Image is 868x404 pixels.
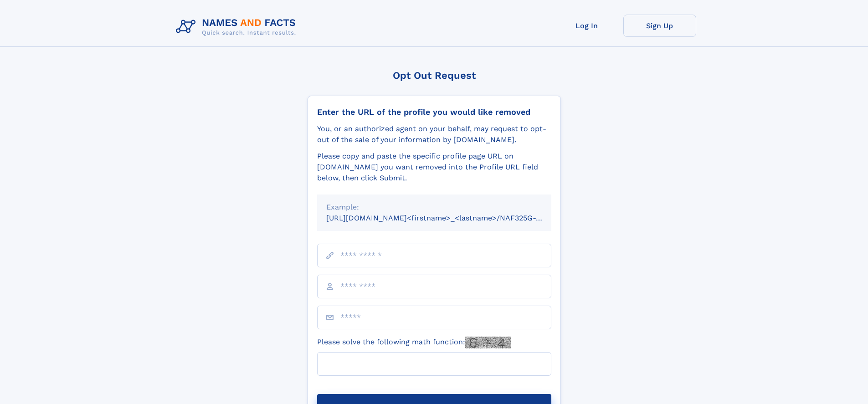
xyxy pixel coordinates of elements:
[326,202,542,213] div: Example:
[326,214,569,222] small: [URL][DOMAIN_NAME]<firstname>_<lastname>/NAF325G-xxxxxxxx
[308,70,561,81] div: Opt Out Request
[172,15,303,39] img: Logo Names and Facts
[317,151,551,184] div: Please copy and paste the specific profile page URL on [DOMAIN_NAME] you want removed into the Pr...
[550,15,623,37] a: Log In
[317,107,551,117] div: Enter the URL of the profile you would like removed
[317,337,511,348] label: Please solve the following math function:
[317,123,551,145] div: You, or an authorized agent on your behalf, may request to opt-out of the sale of your informatio...
[623,15,696,37] a: Sign Up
